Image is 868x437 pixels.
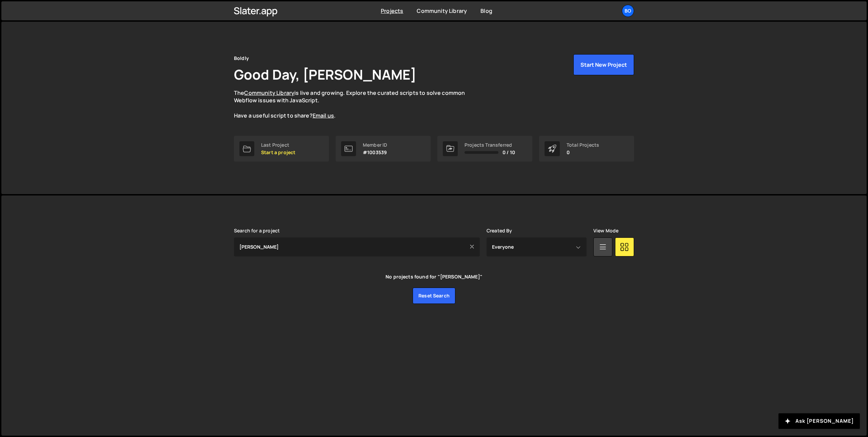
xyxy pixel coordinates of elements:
a: Community Library [244,89,294,97]
button: Start New Project [573,54,634,75]
div: Total Projects [567,142,599,148]
a: Reset search [413,288,455,304]
div: Boldly [234,54,249,62]
p: The is live and growing. Explore the curated scripts to solve common Webflow issues with JavaScri... [234,89,478,120]
div: Last Project [261,142,295,148]
a: Community Library [417,7,467,15]
a: Projects [381,7,403,15]
h1: Good Day, [PERSON_NAME] [234,65,416,84]
input: Type your project... [234,237,480,256]
div: Member ID [363,142,387,148]
a: Blog [480,7,492,15]
div: Projects Transferred [465,142,515,148]
a: Bo [622,5,634,17]
label: Search for a project [234,228,280,233]
label: View Mode [593,228,618,233]
p: Start a project [261,150,295,155]
span: 0 / 10 [502,150,515,155]
button: Ask [PERSON_NAME] [778,413,860,429]
a: Email us [313,112,334,119]
p: 0 [567,150,599,155]
div: No projects found for "[PERSON_NAME]" [386,273,482,281]
p: #1003539 [363,150,387,155]
a: Last Project Start a project [234,136,329,162]
label: Created By [487,228,512,233]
